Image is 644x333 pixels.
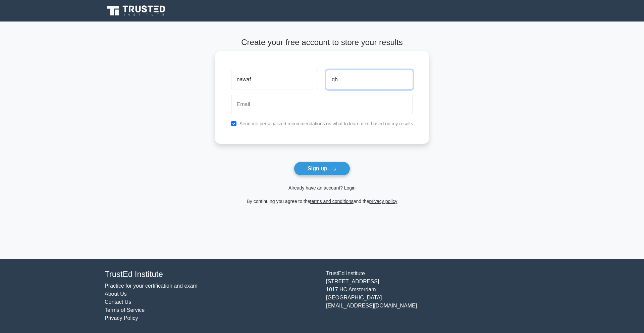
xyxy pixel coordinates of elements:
div: TrustEd Institute [STREET_ADDRESS] 1017 HC Amsterdam [GEOGRAPHIC_DATA] [EMAIL_ADDRESS][DOMAIN_NAME] [322,269,543,322]
a: About Us [105,291,127,297]
div: By continuing you agree to the and the [211,197,433,205]
label: Send me personalized recommendations on what to learn next based on my results [239,121,413,126]
a: privacy policy [369,199,397,204]
a: Already have an account? Login [288,185,356,191]
button: Sign up [294,162,350,176]
h4: Create your free account to store your results [215,38,429,47]
h4: TrustEd Institute [105,269,318,279]
a: Practice for your certification and exam [105,283,198,289]
input: Last name [326,70,413,89]
input: First name [231,70,318,89]
a: Contact Us [105,299,131,305]
a: Terms of Service [105,307,145,313]
a: terms and conditions [310,199,354,204]
a: Privacy Policy [105,315,138,321]
input: Email [231,95,413,114]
